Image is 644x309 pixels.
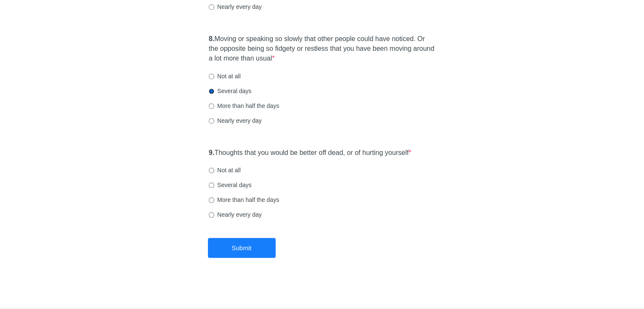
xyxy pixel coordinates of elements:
button: Submit [208,238,276,258]
input: Nearly every day [209,118,214,124]
label: More than half the days [209,102,279,110]
input: Several days [209,182,214,188]
input: Not at all [209,168,214,173]
label: Not at all [209,166,240,174]
label: Several days [209,181,252,189]
label: Moving or speaking so slowly that other people could have noticed. Or the opposite being so fidge... [209,34,435,63]
strong: 9. [209,149,214,156]
input: Nearly every day [209,212,214,218]
strong: 8. [209,35,214,42]
label: Nearly every day [209,3,262,11]
label: Thoughts that you would be better off dead, or of hurting yourself [209,148,411,158]
input: Nearly every day [209,4,214,10]
input: More than half the days [209,103,214,109]
label: Nearly every day [209,116,262,125]
input: Not at all [209,74,214,79]
input: Several days [209,88,214,94]
label: Several days [209,87,252,95]
label: Nearly every day [209,210,262,219]
label: More than half the days [209,196,279,204]
input: More than half the days [209,197,214,203]
label: Not at all [209,72,240,80]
